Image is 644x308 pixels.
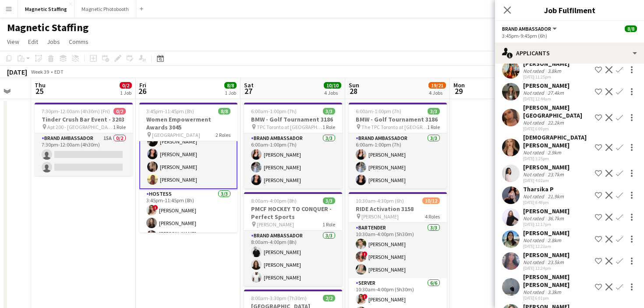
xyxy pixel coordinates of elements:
span: Apt 200 - [GEOGRAPHIC_DATA] [47,124,113,130]
span: 10/10 [324,82,341,89]
span: 3/3 [323,197,335,204]
span: 6:00am-1:00pm (7h) [251,108,297,115]
div: [PERSON_NAME] [523,163,570,171]
app-job-card: 6:00am-1:00pm (7h)3/3BMW - Golf Tournament 3186 The TPC Toronto at [GEOGRAPHIC_DATA]1 RoleBrand A... [349,103,447,189]
div: [DATE] 11:25pm [523,74,570,80]
div: 3.8km [546,68,563,74]
span: 7:30pm-12:00am (4h30m) (Fri) [42,108,110,115]
span: 10:30am-4:30pm (6h) [356,197,404,204]
app-card-role: Brand Ambassador3/38:00am-4:00pm (8h)[PERSON_NAME][PERSON_NAME][PERSON_NAME] [244,231,342,286]
div: EDT [54,68,64,75]
span: 2/2 [323,295,335,301]
div: [DATE] 4:02am [523,178,570,183]
div: [DATE] 8:48pm [523,200,566,205]
span: [GEOGRAPHIC_DATA] [152,132,200,138]
div: [PERSON_NAME] [523,60,570,68]
app-job-card: 7:30pm-12:00am (4h30m) (Fri)0/2Tinder Crush Bar Event - 3203 Apt 200 - [GEOGRAPHIC_DATA]1 RoleBra... [35,103,133,176]
span: Jobs [47,38,60,46]
h3: PMCF HOCKEY TO CONQUER - Perfect Sports [244,205,342,221]
span: 6:00am-1:00pm (7h) [356,108,401,115]
span: 3:45pm-11:45pm (8h) [146,108,194,115]
span: TPC Toronto at [GEOGRAPHIC_DATA] [257,124,322,130]
h3: Women Empowerment Awards 3045 [139,115,237,131]
div: Not rated [523,149,546,156]
div: [PERSON_NAME] [523,82,570,90]
button: Magnetic Photobooth [74,0,136,18]
span: 4 Roles [425,213,440,220]
div: Not rated [523,68,546,74]
div: [DATE] 6:09pm [523,126,591,132]
app-card-role: Brand Ambassador3/36:00am-1:00pm (7h)[PERSON_NAME][PERSON_NAME][PERSON_NAME] [244,133,342,189]
div: [PERSON_NAME] [PERSON_NAME] [523,273,591,289]
div: Not rated [523,90,546,96]
span: 1 Role [322,124,335,130]
a: Comms [65,36,92,47]
div: 4 Jobs [429,90,446,96]
div: [DATE] 12:24pm [523,265,570,271]
div: 1 Job [120,90,131,96]
div: 23.5km [546,259,566,265]
h3: Tinder Crush Bar Event - 3203 [35,115,133,123]
div: 23.7km [546,171,566,178]
span: Brand Ambassador [502,25,551,32]
div: 36.7km [546,215,566,222]
h3: RIDE Activation 3158 [349,205,447,213]
span: Comms [69,38,88,46]
span: ! [153,205,158,210]
span: 26 [138,86,146,96]
div: 3.3km [546,289,563,295]
app-card-role: Bartender3/310:30am-4:00pm (5h30m)[PERSON_NAME]![PERSON_NAME][PERSON_NAME] [349,223,447,278]
span: [PERSON_NAME] [361,213,399,220]
div: 27.4km [546,90,566,96]
div: [PERSON_NAME] [523,207,570,215]
span: 2 Roles [216,132,230,138]
div: [DEMOGRAPHIC_DATA][PERSON_NAME] [523,133,591,149]
div: 2.9km [546,149,563,156]
div: [DATE] 3:25pm [523,156,591,161]
div: [DATE] 12:44am [523,96,570,102]
div: Not rated [523,171,546,178]
span: 3/3 [428,108,440,115]
span: 8/8 [218,108,230,115]
span: 1 Role [322,221,335,228]
div: 2.8km [546,237,563,244]
div: Not rated [523,119,546,126]
app-card-role: Brand Ambassador5/53:45pm-9:45pm (6h)[PERSON_NAME][PERSON_NAME][PERSON_NAME][PERSON_NAME][PERSON_... [139,107,237,189]
span: [PERSON_NAME] [257,221,294,228]
h3: BMW - Golf Tournament 3186 [244,115,342,123]
div: Not rated [523,289,546,295]
div: [DATE] [7,68,27,76]
span: 0/2 [120,82,132,89]
div: [DATE] 12:17pm [523,222,570,227]
div: Not rated [523,215,546,222]
span: Edit [28,38,38,46]
span: 25 [33,86,46,96]
span: ! [362,294,368,299]
div: 21.9km [546,193,566,200]
span: Fri [139,81,146,89]
span: 10/12 [422,197,440,204]
button: Magnetic Staffing [18,0,74,18]
span: ! [362,251,368,257]
div: 1 Job [225,90,236,96]
h3: Job Fulfilment [495,4,644,16]
span: 8:00am-3:30pm (7h30m) [251,295,307,301]
app-card-role: Brand Ambassador15A0/27:30pm-12:00am (4h30m) [35,133,133,176]
div: [DATE] 12:23am [523,244,570,249]
div: 3:45pm-11:45pm (8h)8/8Women Empowerment Awards 3045 [GEOGRAPHIC_DATA]2 RolesBrand Ambassador5/53:... [139,103,237,233]
div: 3:45pm-9:45pm (6h) [502,32,637,39]
span: Sun [349,81,359,89]
span: 3/3 [323,108,335,115]
span: 1 Role [427,124,440,130]
h3: BMW - Golf Tournament 3186 [349,115,447,123]
span: The TPC Toronto at [GEOGRAPHIC_DATA] [361,124,427,130]
span: Mon [453,81,465,89]
app-card-role: Hostess3/33:45pm-11:45pm (8h)![PERSON_NAME][PERSON_NAME][PERSON_NAME] “[PERSON_NAME]” [PERSON_NAME] [139,189,237,247]
h1: Magnetic Staffing [7,21,88,34]
div: 4 Jobs [324,90,341,96]
div: Not rated [523,237,546,244]
div: [PERSON_NAME][GEOGRAPHIC_DATA] [523,104,591,119]
span: 8/8 [625,25,637,32]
